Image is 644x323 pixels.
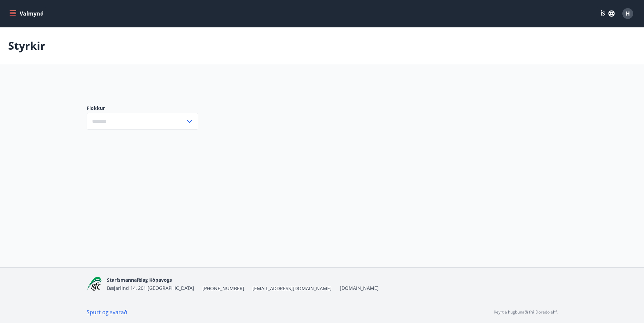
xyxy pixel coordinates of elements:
button: ÍS [597,7,618,20]
button: H [620,5,636,22]
img: x5MjQkxwhnYn6YREZUTEa9Q4KsBUeQdWGts9Dj4O.png [87,277,102,291]
span: [PHONE_NUMBER] [202,285,244,292]
span: [EMAIL_ADDRESS][DOMAIN_NAME] [252,285,332,292]
p: Keyrt á hugbúnaði frá Dorado ehf. [494,309,558,315]
span: Bæjarlind 14, 201 [GEOGRAPHIC_DATA] [107,285,194,291]
span: H [626,10,630,17]
a: Spurt og svarað [87,308,127,316]
span: Starfsmannafélag Kópavogs [107,277,172,283]
a: [DOMAIN_NAME] [340,285,379,291]
p: Styrkir [8,38,45,53]
button: menu [8,7,46,20]
label: Flokkur [87,105,198,112]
